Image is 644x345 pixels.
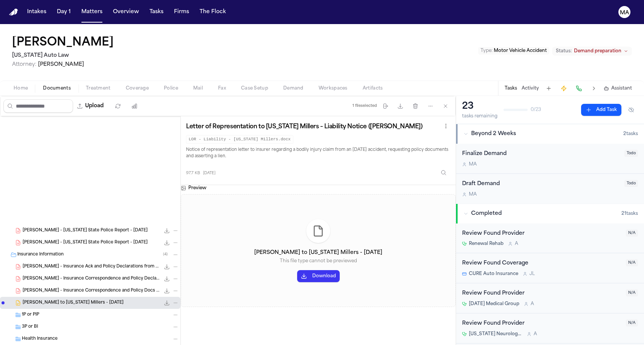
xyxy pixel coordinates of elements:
[469,271,518,277] span: CURE Auto Insurance
[17,252,64,258] span: Insurance Information
[626,289,638,296] span: N/A
[110,5,142,19] button: Overview
[186,123,423,131] h3: Letter of Representation to [US_STATE] Millers – Liability Notice ([PERSON_NAME])
[624,104,638,116] button: Hide completed tasks (⌘⇧H)
[581,104,621,116] button: Add Task
[469,161,477,167] span: M A
[280,258,357,264] p: This file type cannot be previewed
[23,240,148,246] span: [PERSON_NAME] - [US_STATE] State Police Report - [DATE]
[22,336,58,342] span: Health Insurance
[241,85,268,91] span: Case Setup
[22,324,38,330] span: 3P or BI
[12,36,114,50] h1: [PERSON_NAME]
[456,144,644,174] div: Open task: Finalize Demand
[171,5,192,19] button: Firms
[626,259,638,266] span: N/A
[574,48,621,54] span: Demand preparation
[611,85,632,91] span: Assistant
[462,150,620,158] div: Finalize Demand
[203,170,215,176] span: [DATE]
[559,83,569,94] button: Create Immediate Task
[12,62,37,67] span: Attorney:
[437,166,450,179] button: Inspect
[543,83,554,94] button: Add Task
[186,147,450,160] p: Notice of representation letter to insurer regarding a bodily injury claim from an [DATE] acciden...
[163,252,168,257] span: ( 4 )
[9,9,18,16] img: Finch Logo
[163,287,171,295] button: Download D. Allen - Insurance Correspondence and Policy Docs from Progressive - 4.30.24
[462,229,621,238] div: Review Found Provider
[283,85,304,91] span: Demand
[456,223,644,254] div: Open task: Review Found Provider
[531,107,541,113] span: 0 / 23
[469,241,504,247] span: Renewal Rehab
[163,275,171,283] button: Download D. Allen - Insurance Correspondence and Policy Declarations from Progressive - 4.30.24
[86,85,111,91] span: Treatment
[254,249,382,257] h4: [PERSON_NAME] to [US_STATE] Millers - [DATE]
[534,331,537,337] span: A
[456,124,644,144] button: Beyond 2 Weeks2tasks
[188,185,206,191] h3: Preview
[456,253,644,283] div: Open task: Review Found Coverage
[462,100,497,112] div: 23
[54,5,74,19] a: Day 1
[73,99,108,113] button: Upload
[23,264,160,270] span: [PERSON_NAME] - Insurance Ack and Policy Declarations from Progressive - [DATE]
[9,9,18,16] a: Home
[552,47,632,56] button: Change status from Demand preparation
[197,5,229,19] button: The Flock
[462,289,621,298] div: Review Found Provider
[624,150,638,157] span: Todo
[14,85,28,91] span: Home
[469,301,519,307] span: [DATE] Medical Group
[462,319,621,328] div: Review Found Provider
[147,5,166,19] button: Tasks
[556,48,572,54] span: Status:
[38,62,84,67] span: [PERSON_NAME]
[163,263,171,271] button: Download D. Allen - Insurance Ack and Policy Declarations from Progressive - 4.5.24
[23,288,160,294] span: [PERSON_NAME] - Insurance Correspondence and Policy Docs from Progressive - [DATE]
[530,271,535,277] span: J L
[456,174,644,204] div: Open task: Draft Demand
[78,5,105,19] a: Matters
[186,170,200,176] span: 97.7 KB
[456,204,644,223] button: Completed21tasks
[23,276,160,282] span: [PERSON_NAME] - Insurance Correspondence and Policy Declarations from Progressive - [DATE]
[456,283,644,313] div: Open task: Review Found Provider
[164,85,178,91] span: Police
[23,228,148,234] span: [PERSON_NAME] - [US_STATE] State Police Report - [DATE]
[531,301,534,307] span: A
[478,47,549,55] button: Edit Type: Motor Vehicle Accident
[163,299,171,307] button: Download D. Allen - LOR to Michigan Millers - 8.12.25
[186,135,293,144] code: LOR - Liability - [US_STATE] Millers.docx
[319,85,348,91] span: Workspaces
[218,85,226,91] span: Fax
[626,319,638,327] span: N/A
[574,83,584,94] button: Make a Call
[494,49,547,53] span: Motor Vehicle Accident
[469,331,522,337] span: [US_STATE] Neurology Associates & PC
[621,211,638,217] span: 21 task s
[469,191,477,198] span: M A
[163,227,171,234] button: Download D. Allen - Michigan State Police Report - 4.5.24
[363,85,383,91] span: Artifacts
[604,85,632,91] button: Assistant
[522,85,539,91] button: Activity
[24,5,49,19] a: Intakes
[3,99,73,113] input: Search files
[12,51,117,60] h2: [US_STATE] Auto Law
[515,241,518,247] span: A
[624,180,638,187] span: Todo
[456,313,644,343] div: Open task: Review Found Provider
[12,36,114,50] button: Edit matter name
[126,85,149,91] span: Coverage
[163,239,171,246] button: Download D. Allen - Michigan State Police Report - 4.5.24
[626,229,638,237] span: N/A
[193,85,203,91] span: Mail
[505,85,517,91] button: Tasks
[43,85,71,91] span: Documents
[462,259,621,268] div: Review Found Coverage
[623,131,638,137] span: 2 task s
